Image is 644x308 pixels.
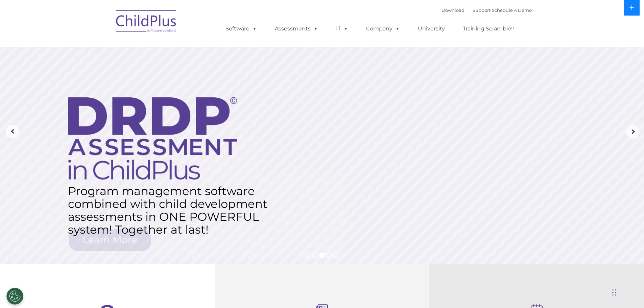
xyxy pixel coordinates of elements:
img: ChildPlus by Procare Solutions [113,5,180,39]
a: Download [442,7,464,13]
div: Drag [612,282,616,303]
font: | [442,7,532,13]
a: Company [359,22,407,35]
a: Training Scramble!! [456,22,521,35]
rs-layer: Program management software combined with child development assessments in ONE POWERFUL system! T... [68,185,274,236]
span: Last name [94,45,115,50]
img: DRDP Assessment in ChildPlus [68,97,237,180]
button: Cookies Settings [6,288,23,305]
a: Support [473,7,491,13]
iframe: Chat Widget [610,276,644,308]
a: University [411,22,452,35]
a: Software [219,22,264,35]
a: IT [329,22,355,35]
span: Phone number [94,72,123,77]
a: Learn More [69,229,151,251]
a: Assessments [268,22,325,35]
a: Schedule A Demo [492,7,532,13]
